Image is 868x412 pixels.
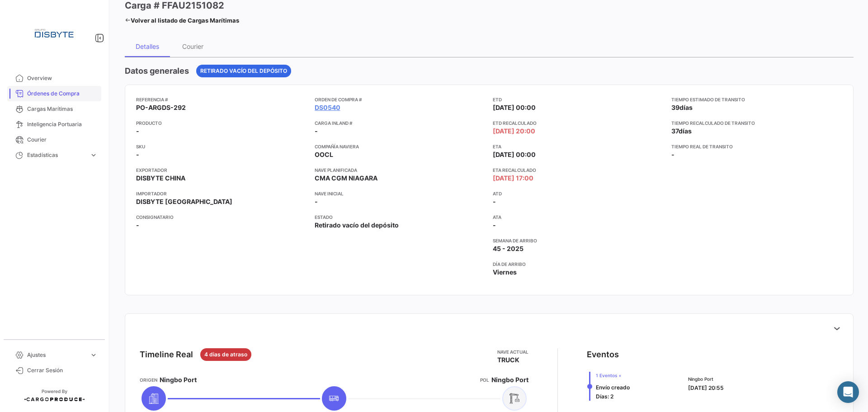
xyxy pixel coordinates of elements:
[688,384,724,391] span: [DATE] 20:55
[315,190,486,197] app-card-info-title: Nave inicial
[493,96,664,103] app-card-info-title: ETD
[315,174,377,182] span: CMA CGM NIAGARA
[136,197,232,206] span: DISBYTE [GEOGRAPHIC_DATA]
[315,213,486,221] app-card-info-title: Estado
[315,197,318,206] span: -
[315,127,318,136] span: -
[136,143,307,150] app-card-info-title: SKU
[90,351,98,359] span: expand_more
[7,117,101,132] a: Inteligencia Portuaria
[493,150,536,159] span: [DATE] 00:00
[688,375,724,383] span: Ningbo Port
[136,103,186,112] span: PO-ARGDS-292
[204,350,247,359] span: 4 dias de atraso
[27,105,98,113] span: Cargas Marítimas
[493,190,664,197] app-card-info-title: ATD
[27,90,98,98] span: Órdenes de Compra
[136,190,307,197] app-card-info-title: Importador
[136,213,307,221] app-card-info-title: Consignatario
[493,260,664,268] app-card-info-title: Día de Arribo
[27,136,98,144] span: Courier
[493,143,664,150] app-card-info-title: ETA
[671,151,675,158] span: -
[315,221,399,230] span: Retirado vacío del depósito
[315,143,486,150] app-card-info-title: Compañía naviera
[315,166,486,174] app-card-info-title: Nave planificada
[136,43,159,50] div: Detalles
[493,174,533,183] span: [DATE] 17:00
[493,119,664,127] app-card-info-title: ETD Recalculado
[493,166,664,174] app-card-info-title: ETA Recalculado
[315,103,340,112] a: DS0540
[140,348,193,361] div: Timeline Real
[200,67,287,75] span: Retirado vacío del depósito
[671,104,679,111] span: 39
[27,351,86,359] span: Ajustes
[182,43,203,50] div: Courier
[7,71,101,86] a: Overview
[90,151,98,159] span: expand_more
[125,14,239,27] a: Volver al listado de Cargas Marítimas
[27,74,98,82] span: Overview
[671,127,679,135] span: 37
[493,244,524,253] span: 45 - 2025
[679,127,692,135] span: días
[679,104,693,111] span: días
[497,355,519,365] span: TRUCK
[596,384,630,391] span: Envío creado
[497,348,528,355] app-card-info-title: Nave actual
[596,372,630,379] span: 1 Eventos +
[493,221,496,230] span: -
[27,120,98,128] span: Inteligencia Portuaria
[671,119,843,127] app-card-info-title: Tiempo recalculado de transito
[671,96,843,103] app-card-info-title: Tiempo estimado de transito
[315,96,486,103] app-card-info-title: Orden de Compra #
[160,375,197,384] span: Ningbo Port
[493,268,517,277] span: Viernes
[315,150,333,159] span: OOCL
[493,103,536,112] span: [DATE] 00:00
[7,132,101,147] a: Courier
[136,96,307,103] app-card-info-title: Referencia #
[140,376,157,384] app-card-info-title: Origen
[493,127,535,136] span: [DATE] 20:00
[136,150,139,159] span: -
[7,86,101,101] a: Órdenes de Compra
[27,151,86,159] span: Estadísticas
[493,213,664,221] app-card-info-title: ATA
[136,221,139,230] span: -
[136,119,307,127] app-card-info-title: Producto
[315,119,486,127] app-card-info-title: Carga inland #
[136,174,185,183] span: DISBYTE CHINA
[493,197,496,206] span: -
[136,166,307,174] app-card-info-title: Exportador
[837,381,859,403] div: Abrir Intercom Messenger
[136,127,139,136] span: -
[491,375,528,384] span: Ningbo Port
[32,11,77,56] img: Logo+disbyte.jpeg
[125,65,189,77] h4: Datos generales
[587,348,619,361] div: Eventos
[493,237,664,244] app-card-info-title: Semana de Arribo
[596,393,613,400] span: Días: 2
[480,376,489,384] app-card-info-title: POL
[671,143,843,150] app-card-info-title: Tiempo real de transito
[7,101,101,117] a: Cargas Marítimas
[27,366,98,374] span: Cerrar Sesión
